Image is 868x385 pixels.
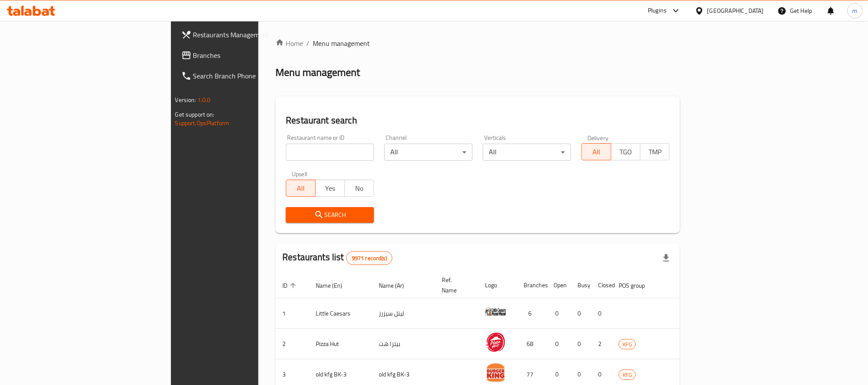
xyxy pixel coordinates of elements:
[442,275,468,295] span: Ref. Name
[384,144,473,161] div: All
[286,180,315,197] button: All
[175,117,230,129] a: Support.OpsPlatform
[547,298,571,329] td: 0
[571,272,591,298] th: Busy
[587,135,609,141] label: Delivery
[346,251,392,265] div: Total records count
[309,298,372,329] td: Little Caesars
[286,144,374,161] input: Search for restaurant name or ID..
[174,66,316,86] a: Search Branch Phone
[347,254,392,262] span: 9971 record(s)
[174,45,316,66] a: Branches
[193,30,309,40] span: Restaurants Management
[591,272,612,298] th: Closed
[648,6,667,16] div: Plugins
[316,280,353,291] span: Name (En)
[619,370,635,380] span: KFG
[282,280,299,291] span: ID
[591,329,612,359] td: 2
[517,272,547,298] th: Branches
[315,180,345,197] button: Yes
[286,114,670,127] h2: Restaurant search
[591,298,612,329] td: 0
[581,143,611,160] button: All
[585,146,608,158] span: All
[707,6,764,15] div: [GEOGRAPHIC_DATA]
[478,272,517,298] th: Logo
[198,94,211,105] span: 1.0.0
[483,144,571,161] div: All
[485,362,506,383] img: old kfg BK-3
[286,207,374,223] button: Search
[517,298,547,329] td: 6
[175,109,215,120] span: Get support on:
[619,340,635,349] span: KFG
[372,329,435,359] td: بيتزا هت
[292,171,308,177] label: Upsell
[656,248,676,268] div: Export file
[547,272,571,298] th: Open
[193,50,309,60] span: Branches
[372,298,435,329] td: ليتل سيزرز
[571,298,591,329] td: 0
[175,94,196,105] span: Version:
[275,38,680,48] nav: breadcrumb
[313,38,370,48] span: Menu management
[319,182,341,195] span: Yes
[309,329,372,359] td: Pizza Hut
[348,182,371,195] span: No
[644,146,666,158] span: TMP
[619,280,656,291] span: POS group
[611,143,641,160] button: TGO
[640,143,670,160] button: TMP
[379,280,415,291] span: Name (Ar)
[853,6,858,15] span: m
[275,66,360,79] h2: Menu management
[571,329,591,359] td: 0
[193,71,309,81] span: Search Branch Phone
[174,24,316,45] a: Restaurants Management
[485,331,506,353] img: Pizza Hut
[282,251,392,265] h2: Restaurants list
[290,182,312,195] span: All
[615,146,637,158] span: TGO
[517,329,547,359] td: 68
[293,210,367,220] span: Search
[485,301,506,322] img: Little Caesars
[547,329,571,359] td: 0
[344,180,374,197] button: No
